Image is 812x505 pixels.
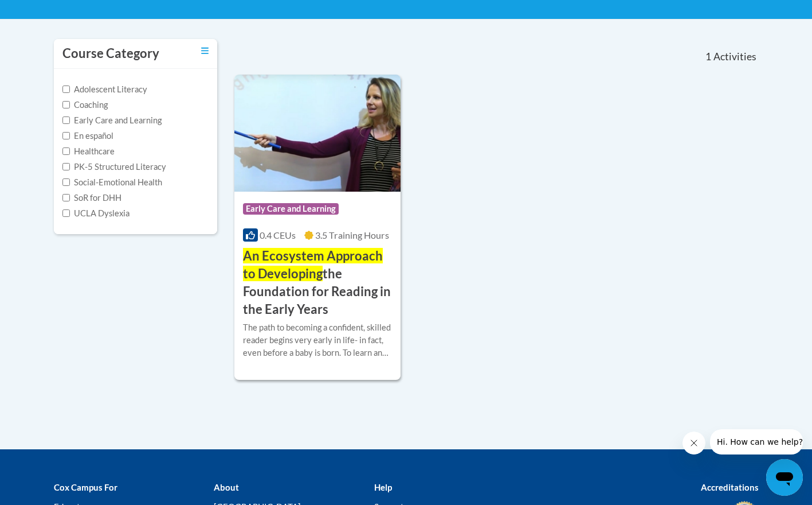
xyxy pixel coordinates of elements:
[243,247,393,318] h3: the Foundation for Reading in the Early Years
[62,114,162,127] label: Early Care and Learning
[62,99,108,111] label: Coaching
[62,209,70,217] input: Checkbox for Options
[62,116,70,124] input: Checkbox for Options
[62,178,70,186] input: Checkbox for Options
[62,83,147,96] label: Adolescent Literacy
[766,459,803,496] iframe: Button to launch messaging window
[713,50,756,63] span: Activities
[234,75,401,192] img: Course Logo
[62,194,70,201] input: Checkbox for Options
[62,163,70,170] input: Checkbox for Options
[62,130,113,142] label: En español
[682,432,705,454] iframe: Close message
[62,207,130,220] label: UCLA Dyslexia
[243,248,383,281] span: An Ecosystem Approach to Developing
[62,86,70,93] input: Checkbox for Options
[62,145,115,158] label: Healthcare
[62,45,159,63] h3: Course Category
[62,132,70,139] input: Checkbox for Options
[260,230,296,240] span: 0.4 CEUs
[701,482,759,492] b: Accreditations
[214,482,239,492] b: About
[62,176,162,189] label: Social-Emotional Health
[374,482,392,492] b: Help
[243,321,393,359] div: The path to becoming a confident, skilled reader begins very early in life- in fact, even before ...
[234,75,401,380] a: Course LogoEarly Care and Learning0.4 CEUs3.5 Training Hours An Ecosystem Approach to Developingt...
[315,230,389,240] span: 3.5 Training Hours
[710,429,803,454] iframe: Message from company
[62,161,166,173] label: PK-5 Structured Literacy
[705,50,711,63] span: 1
[54,482,117,492] b: Cox Campus For
[243,203,339,215] span: Early Care and Learning
[62,101,70,108] input: Checkbox for Options
[62,147,70,155] input: Checkbox for Options
[62,192,121,204] label: SoR for DHH
[201,45,209,57] a: Toggle collapse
